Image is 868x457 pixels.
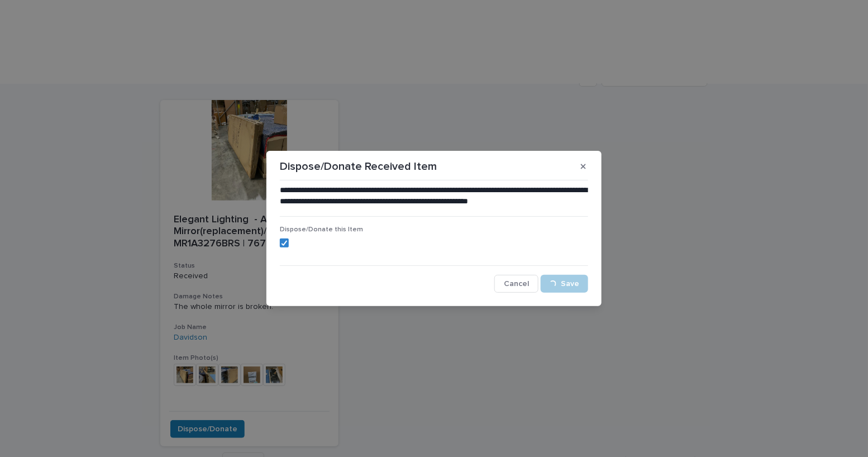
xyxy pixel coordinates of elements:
button: Save [541,275,588,293]
p: Dispose/Donate Received Item [280,160,437,173]
span: Dispose/Donate this Item [280,226,363,233]
button: Cancel [494,275,538,293]
span: Cancel [504,280,529,288]
span: Save [561,280,579,288]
